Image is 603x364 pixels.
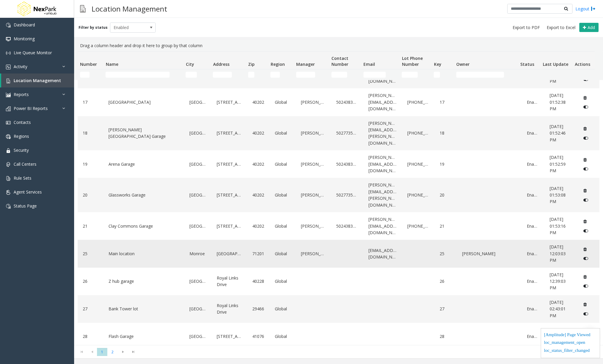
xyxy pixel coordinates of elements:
input: Region Filter [270,72,280,78]
span: Monitoring [14,36,35,41]
a: [DATE] 01:52:59 PM [548,153,573,175]
a: 5027735282 [335,190,360,200]
div: [Amplitude] Page Viewed [544,331,597,339]
button: Delete [580,155,590,164]
span: Go to the last page [128,348,138,356]
a: [STREET_ADDRESS] [215,221,244,231]
button: Delete [580,300,590,309]
a: Enabled [525,128,541,138]
td: Email Filter [361,69,400,80]
a: [PERSON_NAME] [299,98,328,107]
a: [DATE] 02:43:01 PM [548,298,573,320]
a: 20 [438,190,454,200]
a: Bank Tower lot [107,304,181,314]
span: Regions [14,133,29,139]
a: [GEOGRAPHIC_DATA] [188,190,208,200]
input: Zip Filter [248,72,254,78]
td: Status Filter [518,69,540,80]
span: [DATE] 01:52:59 PM [550,154,566,173]
a: 5024383545 [335,98,360,107]
a: Global [273,128,292,138]
td: Owner Filter [454,69,518,80]
a: [GEOGRAPHIC_DATA] [188,98,208,107]
img: 'icon' [6,65,11,69]
a: Enabled [525,277,541,286]
span: Export to PDF [513,25,540,31]
td: Name Filter [103,69,183,80]
a: [DATE] 12:03:03 PM [548,242,573,265]
span: Activity [14,64,27,69]
a: 28 [81,332,100,341]
span: Go to the next page [118,348,128,356]
a: 27 [81,304,100,314]
td: Manager Filter [294,69,329,80]
a: [GEOGRAPHIC_DATA] [188,128,208,138]
span: Manager [296,61,315,67]
a: [PERSON_NAME] [299,249,328,258]
button: Export to Excel [544,23,578,32]
span: Reports [14,92,29,97]
img: 'icon' [6,190,11,195]
a: [PHONE_NUMBER] [406,128,431,138]
a: 40228 [251,277,266,286]
a: Global [273,277,292,286]
a: [PHONE_NUMBER] [406,221,431,231]
span: [DATE] 01:52:46 PM [550,124,566,143]
span: Last Update [543,61,568,67]
div: Data table [74,51,603,345]
img: 'icon' [6,148,11,153]
button: Delete [580,327,590,337]
span: Live Queue Monitor [14,50,52,55]
button: Disable [580,133,591,143]
img: 'icon' [6,134,11,139]
a: [GEOGRAPHIC_DATA] [188,304,208,314]
span: Go to the next page [119,349,127,354]
a: 40202 [251,98,266,107]
a: Enabled [525,304,541,314]
kendo-pager-info: 1 - 20 of 22 items [142,349,597,355]
td: Address Filter [210,69,246,80]
div: loc_management_open [544,339,597,347]
a: [PHONE_NUMBER] [406,159,431,169]
td: Lot Phone Number Filter [399,69,431,80]
button: Disable [580,102,591,112]
span: [DATE] 12:03:03 PM [550,244,566,263]
span: Contact Number [331,55,348,67]
input: Number Filter [80,72,90,78]
a: [PERSON_NAME][EMAIL_ADDRESS][PERSON_NAME][DOMAIN_NAME] [367,180,399,210]
a: Enabled [525,98,541,107]
a: [PERSON_NAME][EMAIL_ADDRESS][PERSON_NAME][DOMAIN_NAME] [367,119,399,148]
a: [PERSON_NAME] [299,221,328,231]
a: [STREET_ADDRESS] [215,128,244,138]
div: Drag a column header and drop it here to group by that column [78,40,599,51]
a: Monroe [188,249,208,258]
a: 26 [438,277,454,286]
div: loc_status_filter_changed [544,347,597,355]
td: Contact Number Filter [329,69,361,80]
a: [PERSON_NAME][EMAIL_ADDRESS][DOMAIN_NAME] [367,91,399,114]
h3: Location Management [89,1,170,16]
td: Actions Filter [572,69,595,80]
span: [DATE] 02:43:01 PM [550,299,566,318]
a: [STREET_ADDRESS] [215,159,244,169]
button: Delete [580,217,590,226]
a: [GEOGRAPHIC_DATA] [188,277,208,286]
th: Status [518,52,540,69]
input: Lot Phone Number Filter [402,72,418,78]
a: [DATE] 01:52:38 PM [548,91,573,114]
a: 17 [438,98,454,107]
span: Zip [248,61,255,67]
span: [DATE] 12:39:03 PM [550,272,566,291]
a: [PERSON_NAME][GEOGRAPHIC_DATA] Garage [107,125,181,141]
td: City Filter [183,69,210,80]
a: 21 [438,221,454,231]
a: Global [273,332,292,341]
span: Go to the last page [129,349,137,354]
a: 29466 [251,304,266,314]
input: Owner Filter [456,72,504,78]
button: Disable [580,195,591,205]
img: 'icon' [6,51,11,55]
span: Rule Sets [14,175,31,181]
input: Contact Number Filter [331,72,347,78]
span: Key [434,61,441,67]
